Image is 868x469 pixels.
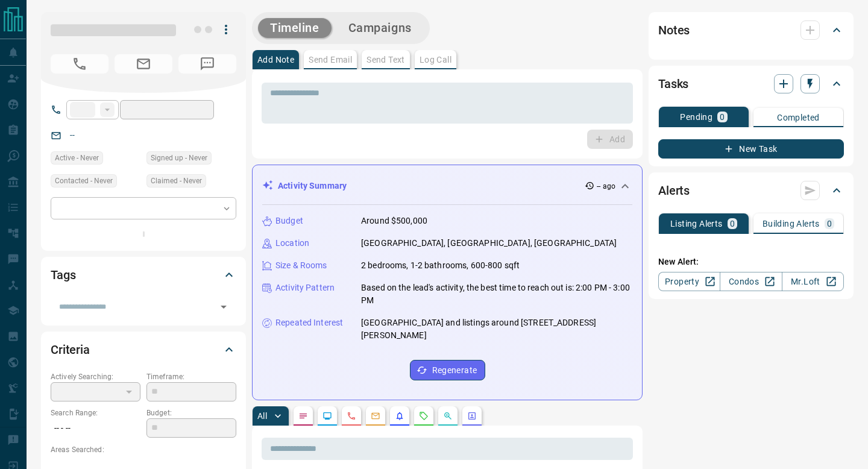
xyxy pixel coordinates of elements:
[658,69,844,98] div: Tasks
[336,18,424,38] button: Campaigns
[55,175,113,187] span: Contacted - Never
[115,54,172,74] span: No Email
[658,272,720,291] a: Property
[361,237,617,250] p: [GEOGRAPHIC_DATA], [GEOGRAPHIC_DATA], [GEOGRAPHIC_DATA]
[215,298,232,315] button: Open
[262,175,632,197] div: Activity Summary-- ago
[720,113,725,121] p: 0
[275,316,343,329] p: Repeated Interest
[371,411,380,421] svg: Emails
[670,219,723,228] p: Listing Alerts
[146,371,236,382] p: Timeframe:
[658,20,690,40] h2: Notes
[51,54,108,74] span: No Number
[258,18,332,38] button: Timeline
[70,130,75,140] a: --
[275,259,327,272] p: Size & Rooms
[275,237,309,250] p: Location
[467,411,477,421] svg: Agent Actions
[151,152,207,164] span: Signed up - Never
[680,113,712,121] p: Pending
[361,259,520,272] p: 2 bedrooms, 1-2 bathrooms, 600-800 sqft
[658,74,688,93] h2: Tasks
[51,260,236,289] div: Tags
[658,176,844,205] div: Alerts
[827,219,832,228] p: 0
[322,411,332,421] svg: Lead Browsing Activity
[763,219,820,228] p: Building Alerts
[151,175,202,187] span: Claimed - Never
[51,444,236,455] p: Areas Searched:
[257,55,294,64] p: Add Note
[720,272,782,291] a: Condos
[275,282,335,294] p: Activity Pattern
[51,371,140,382] p: Actively Searching:
[361,215,427,227] p: Around $500,000
[782,272,844,291] a: Mr.Loft
[275,215,303,227] p: Budget
[257,412,267,420] p: All
[178,54,236,74] span: No Number
[730,219,735,228] p: 0
[51,340,90,359] h2: Criteria
[597,181,615,192] p: -- ago
[443,411,453,421] svg: Opportunities
[51,408,140,418] p: Search Range:
[51,418,140,438] p: -- - --
[395,411,404,421] svg: Listing Alerts
[658,181,690,200] h2: Alerts
[298,411,308,421] svg: Notes
[146,408,236,418] p: Budget:
[658,16,844,45] div: Notes
[361,316,632,342] p: [GEOGRAPHIC_DATA] and listings around [STREET_ADDRESS][PERSON_NAME]
[419,411,429,421] svg: Requests
[361,282,632,307] p: Based on the lead's activity, the best time to reach out is: 2:00 PM - 3:00 PM
[658,256,844,268] p: New Alert:
[55,152,99,164] span: Active - Never
[51,335,236,364] div: Criteria
[777,113,820,122] p: Completed
[658,139,844,159] button: New Task
[278,180,347,192] p: Activity Summary
[410,360,485,380] button: Regenerate
[51,265,75,285] h2: Tags
[347,411,356,421] svg: Calls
